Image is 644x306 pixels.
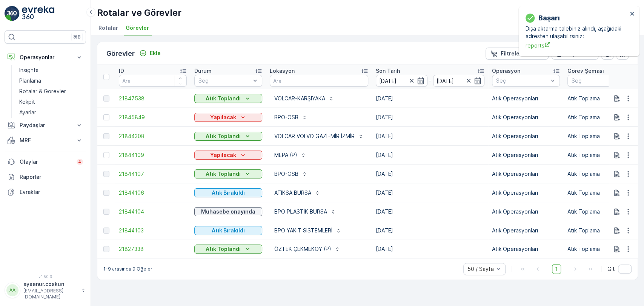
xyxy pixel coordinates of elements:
[492,151,560,159] p: Atık Operasyonları
[5,6,20,21] img: logo
[526,25,627,40] p: Dışa aktarma talebiniz alındı, aşağıdaki adresten ulaşabilirsiniz:
[372,89,488,108] td: [DATE]
[270,67,295,75] p: Lokasyon
[270,92,339,105] button: VOLCAR-KARŞIYAKA
[270,130,368,142] button: VOLCAR VOLVO GAZİEMİR İZMİR
[16,107,86,118] a: Ayarlar
[274,114,298,121] p: BPO-OSB
[567,95,635,102] p: Atık Toplama
[372,146,488,165] td: [DATE]
[119,208,187,215] a: 21844104
[492,67,520,75] p: Operasyon
[206,95,241,102] p: Atık Toplandı
[73,34,81,40] p: ⌘B
[103,209,109,215] div: Toggle Row Selected
[270,168,312,180] button: BPO-OSB
[572,77,624,85] p: Seç
[274,245,331,253] p: ÖZTEK ÇEKMEKÖY (P)
[492,114,560,121] p: Atık Operasyonları
[206,245,241,253] p: Atık Toplandı
[376,75,427,87] input: dd/mm/yyyy
[103,266,152,272] p: 1-9 arasında 9 Öğeler
[119,114,187,121] a: 21845849
[194,207,262,216] button: Muhasebe onayında
[194,113,262,122] button: Yapılacak
[19,66,38,74] p: Insights
[194,67,212,75] p: Durum
[567,208,635,215] p: Atık Toplama
[20,54,71,61] p: Operasyonlar
[270,111,312,123] button: BPO-OSB
[372,221,488,240] td: [DATE]
[376,67,400,75] p: Son Tarih
[19,98,35,106] p: Kokpit
[492,132,560,140] p: Atık Operasyonları
[119,227,187,234] a: 21844103
[372,165,488,183] td: [DATE]
[194,151,262,160] button: Yapılacak
[136,49,164,58] button: Ekle
[106,48,135,59] p: Görevler
[119,132,187,140] a: 21844308
[429,76,432,85] p: -
[5,154,86,169] a: Olaylar4
[567,170,635,178] p: Atık Toplama
[270,75,368,87] input: Ara
[274,189,311,197] p: ATIKSA BURSA
[119,245,187,253] a: 21827338
[119,95,187,102] a: 21847538
[97,7,181,19] p: Rotalar ve Görevler
[492,170,560,178] p: Atık Operasyonları
[194,188,262,197] button: Atık Bırakıldı
[22,6,54,21] img: logo_light-DOdMpM7g.png
[5,169,86,185] a: Raporlar
[103,95,109,101] div: Toggle Row Selected
[492,208,560,215] p: Atık Operasyonları
[567,151,635,159] p: Atık Toplama
[19,109,36,116] p: Ayarlar
[212,227,245,234] p: Atık Bırakıldı
[194,226,262,235] button: Atık Bırakıldı
[372,108,488,127] td: [DATE]
[486,48,549,60] button: Filtreleri temizle
[210,151,236,159] p: Yapılacak
[274,170,298,178] p: BPO-OSB
[372,240,488,258] td: [DATE]
[119,189,187,197] a: 21844106
[16,86,86,97] a: Rotalar & Görevler
[212,189,245,197] p: Atık Bırakıldı
[119,75,187,87] input: Ara
[270,206,341,218] button: BPO PLASTİK BURSA
[274,227,332,234] p: BPO YAKIT SİSTEMLERİ
[492,95,560,102] p: Atık Operasyonları
[119,151,187,159] a: 21844109
[194,244,262,254] button: Atık Toplandı
[270,149,311,161] button: MEPA (P)
[23,288,78,300] p: [EMAIL_ADDRESS][DOMAIN_NAME]
[492,189,560,197] p: Atık Operasyonları
[501,50,544,57] p: Filtreleri temizle
[119,170,187,178] span: 21844107
[274,208,327,215] p: BPO PLASTİK BURSA
[20,158,72,166] p: Olaylar
[98,24,118,32] span: Rotalar
[274,95,325,102] p: VOLCAR-KARŞIYAKA
[5,274,86,279] span: v 1.50.3
[194,94,262,103] button: Atık Toplandı
[270,187,325,199] button: ATIKSA BURSA
[23,280,78,288] p: aysenur.coskun
[210,114,236,121] p: Yapılacak
[567,67,604,75] p: Görev Şeması
[103,152,109,158] div: Toggle Row Selected
[201,208,255,215] p: Muhasebe onayında
[16,97,86,107] a: Kokpit
[630,11,635,18] button: close
[6,284,18,296] div: AA
[552,264,561,274] span: 1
